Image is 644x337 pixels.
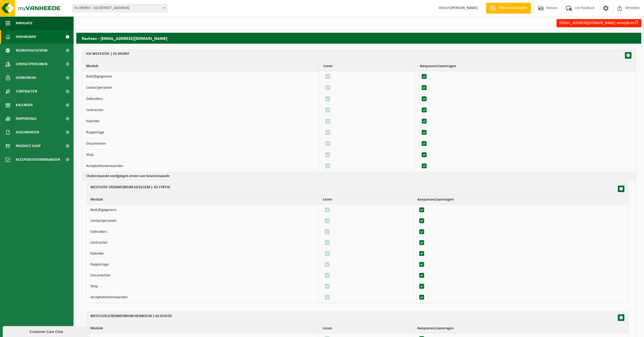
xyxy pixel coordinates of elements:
span: Contracten [16,85,37,98]
span: Navigatie [16,16,33,30]
td: Documenten [86,270,319,281]
a: Offerte aanvragen [486,3,531,14]
th: Aanpassen/aanvragen [413,195,628,205]
td: Contactpersonen [82,82,319,94]
td: Rapportage [82,127,319,138]
td: Kalender [82,116,319,127]
h2: Rechten - [EMAIL_ADDRESS][DOMAIN_NAME] [76,33,641,43]
th: IGS WESTLEDE | 01-092907 [82,49,636,62]
th: Aanpassen/aanvragen [416,62,636,71]
th: Module [86,195,319,205]
span: Documenten [16,126,39,139]
td: Contracten [86,237,319,248]
th: Lezen [319,62,416,71]
td: Bedrijfsgegevens [82,71,319,82]
th: Bij het aanklikken van bovenstaande checkbox, zullen onderstaande mee aangepast worden. [82,172,636,181]
th: Aanpassen/aanvragen [413,324,628,333]
th: WESTLEDE/CREMATORIUM HEIMOLEN | 02-014550 [86,312,628,324]
td: Acceptatievoorwaarden [86,292,319,303]
span: Kalender [16,98,33,112]
strong: [PERSON_NAME] [451,6,478,10]
td: Contracten [82,105,319,116]
th: Lezen [319,195,413,205]
span: Rapportage [16,112,37,126]
button: [EMAIL_ADDRESS][DOMAIN_NAME] verwijderen [557,19,641,27]
td: Shop [82,150,319,161]
span: Bedrijfsgegevens [16,44,48,57]
span: Acceptatievoorwaarden [16,153,60,166]
td: Documenten [82,138,319,150]
td: Kalender [86,248,319,259]
th: WESTLEDE CREMATORIUM SIESEGEM | 10-778750 [86,183,628,195]
span: Product Shop [16,139,41,153]
td: Contactpersonen [86,216,319,226]
td: Rapportage [86,259,319,270]
th: Module [86,324,319,333]
span: Contactpersonen [16,57,47,71]
td: Acceptatievoorwaarden [82,161,319,172]
th: Module [82,62,319,71]
iframe: chat widget [3,325,91,337]
span: Dashboard [16,30,36,44]
span: 01-092907 - IGS WESTLEDE - 9080 LOCHRISTI, SMALLE HEERWEG 60 [72,4,167,12]
td: Bedrijfsgegevens [86,205,319,216]
td: Shop [86,281,319,292]
span: Offerte aanvragen [497,5,528,11]
span: 01-092907 - IGS WESTLEDE - 9080 LOCHRISTI, SMALLE HEERWEG 60 [72,4,167,12]
th: Lezen [319,324,413,333]
td: Gebruikers [86,226,319,237]
span: Gebruikers [16,71,36,85]
td: Gebruikers [82,94,319,105]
